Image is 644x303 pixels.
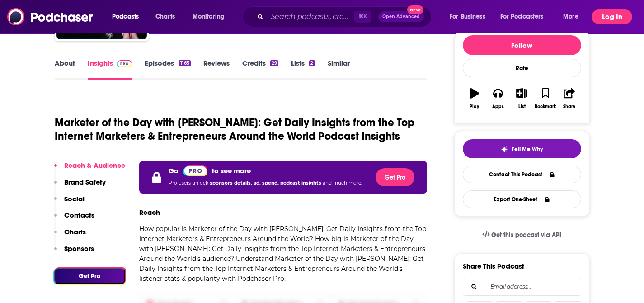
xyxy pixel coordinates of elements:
a: Reviews [203,59,230,80]
p: Brand Safety [64,178,106,186]
a: Pro website [183,165,208,176]
div: 29 [270,60,278,66]
button: open menu [443,9,497,24]
button: open menu [106,9,150,24]
a: Contact This Podcast [463,166,581,183]
a: About [55,59,75,80]
a: Episodes1165 [145,59,190,80]
button: Apps [486,82,510,115]
button: open menu [186,9,236,24]
span: Open Advanced [382,14,420,19]
p: to see more [212,166,251,175]
a: InsightsPodchaser Pro [88,59,132,80]
p: Sponsors [64,244,94,253]
p: Charts [64,227,86,236]
span: New [407,5,423,14]
div: Rate [463,59,581,77]
span: Monitoring [193,10,225,23]
span: More [563,10,578,23]
span: Get this podcast via API [491,231,561,239]
span: Tell Me Why [512,146,543,153]
div: Search followers [463,278,581,296]
button: Social [54,194,85,211]
p: How popular is Marketer of the Day with [PERSON_NAME]: Get Daily Insights from the Top Internet M... [139,224,428,284]
div: Play [470,104,479,109]
button: Sponsors [54,244,94,261]
a: Charts [150,9,180,24]
span: ⌘ K [354,11,371,23]
div: 2 [309,60,315,66]
a: Get this podcast via API [475,224,569,246]
button: tell me why sparkleTell Me Why [463,139,581,158]
button: Charts [54,227,86,244]
button: Log In [592,9,632,24]
p: Contacts [64,211,94,219]
button: open menu [557,9,590,24]
input: Email address... [470,278,573,295]
button: Get Pro [376,168,414,186]
img: Podchaser Pro [117,60,132,67]
button: Play [463,82,486,115]
button: Contacts [54,211,94,227]
span: Podcasts [112,10,139,23]
div: 1165 [179,60,190,66]
p: Pro users unlock and much more. [169,176,362,190]
p: Go [169,166,179,175]
button: Follow [463,35,581,55]
img: Podchaser - Follow, Share and Rate Podcasts [7,8,94,25]
img: tell me why sparkle [501,146,508,153]
span: For Business [450,10,485,23]
button: List [510,82,533,115]
button: Brand Safety [54,178,106,194]
div: Apps [492,104,504,109]
button: Open AdvancedNew [378,11,424,22]
span: For Podcasters [500,10,544,23]
a: Lists2 [291,59,315,80]
button: Get Pro [54,268,125,284]
div: Share [563,104,575,109]
button: Share [557,82,581,115]
button: Reach & Audience [54,161,125,178]
a: Similar [328,59,350,80]
p: Social [64,194,85,203]
button: open menu [494,9,557,24]
img: Podchaser Pro [183,165,208,176]
input: Search podcasts, credits, & more... [267,9,354,24]
div: Search podcasts, credits, & more... [251,6,440,27]
button: Export One-Sheet [463,190,581,208]
div: Bookmark [535,104,556,109]
h3: Reach [139,208,160,217]
a: Credits29 [242,59,278,80]
span: sponsors details, ad. spend, podcast insights [210,180,323,186]
span: Charts [155,10,175,23]
h1: Marketer of the Day with [PERSON_NAME]: Get Daily Insights from the Top Internet Marketers & Entr... [55,116,420,143]
div: List [518,104,526,109]
p: Reach & Audience [64,161,125,170]
h3: Share This Podcast [463,262,524,270]
button: Bookmark [534,82,557,115]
